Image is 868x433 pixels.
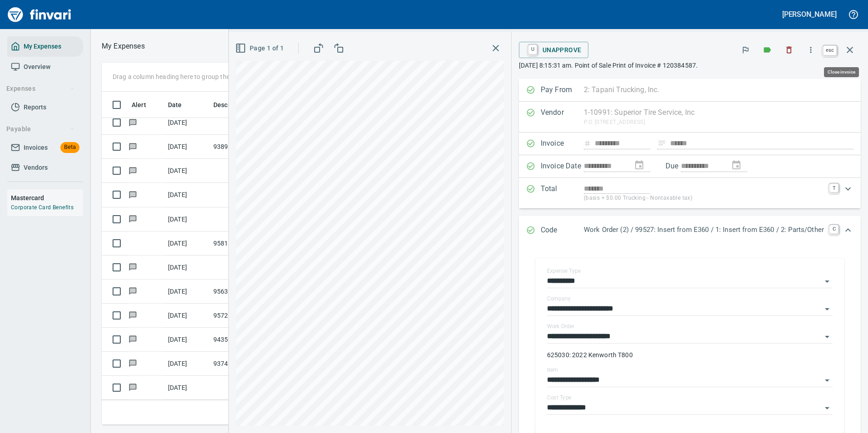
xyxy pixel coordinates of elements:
[128,288,138,294] span: Has messages
[541,225,584,236] p: Code
[164,304,210,328] td: [DATE]
[164,183,210,207] td: [DATE]
[210,231,291,256] td: 95813.252010
[24,102,46,113] span: Reports
[821,374,833,387] button: Open
[829,225,838,234] a: C
[128,143,138,149] span: Has messages
[7,138,83,158] a: InvoicesBeta
[168,99,182,110] span: Date
[547,350,833,359] p: 625030: 2022 Kenworth T800
[113,72,246,81] p: Drag a column heading here to group the table
[821,275,833,288] button: Open
[735,40,755,60] button: Flag
[782,10,837,19] h5: [PERSON_NAME]
[128,192,138,197] span: Has messages
[128,312,138,318] span: Has messages
[102,41,145,52] nav: breadcrumb
[547,367,558,373] label: Item
[823,45,837,55] a: esc
[210,328,291,352] td: 94359.2920043
[519,42,589,58] button: UUnapprove
[11,204,74,211] a: Corporate Card Benefits
[6,83,75,94] span: Expenses
[526,42,582,58] span: Unapprove
[821,303,833,315] button: Open
[128,167,138,173] span: Has messages
[210,280,291,304] td: 95639.7100
[584,225,824,235] p: Work Order (2) / 99527: Insert from E360 / 1: Insert from E360 / 2: Parts/Other
[5,4,74,25] img: Finvari
[547,268,581,274] label: Expense Type
[24,142,48,153] span: Invoices
[7,157,83,178] a: Vendors
[210,304,291,328] td: 95724.102017
[213,99,259,110] span: Description
[237,43,284,54] span: Page 1 of 1
[829,183,838,192] a: T
[24,162,48,173] span: Vendors
[164,256,210,280] td: [DATE]
[541,183,584,203] p: Total
[757,40,777,60] button: Labels
[519,178,861,208] div: Expand
[168,99,194,110] span: Date
[164,231,210,256] td: [DATE]
[24,41,61,52] span: My Expenses
[128,119,138,125] span: Has messages
[7,36,83,57] a: My Expenses
[6,123,75,135] span: Payable
[164,111,210,135] td: [DATE]
[132,99,158,110] span: Alert
[3,80,79,97] button: Expenses
[780,7,839,21] button: [PERSON_NAME]
[547,324,574,329] label: Work Order
[213,99,247,110] span: Description
[210,135,291,159] td: 93892.8110059
[519,61,861,70] p: [DATE] 8:15:31 am. Point of Sale Print of Invoice # 120384587.
[164,328,210,352] td: [DATE]
[210,352,291,376] td: 93749.243008
[7,97,83,118] a: Reports
[821,402,833,414] button: Open
[132,99,146,110] span: Alert
[24,61,50,73] span: Overview
[128,360,138,366] span: Has messages
[584,194,824,203] p: (basis + $0.00 Trucking - Nontaxable tax)
[128,216,138,221] span: Has messages
[547,395,572,400] label: Cost Type
[164,280,210,304] td: [DATE]
[528,44,537,54] a: U
[519,216,861,246] div: Expand
[7,57,83,77] a: Overview
[164,135,210,159] td: [DATE]
[233,40,287,57] button: Page 1 of 1
[102,41,145,52] p: My Expenses
[3,121,79,138] button: Payable
[60,142,79,153] span: Beta
[164,159,210,183] td: [DATE]
[128,264,138,270] span: Has messages
[779,40,799,60] button: Discard
[821,330,833,343] button: Open
[164,207,210,231] td: [DATE]
[164,376,210,400] td: [DATE]
[128,384,138,390] span: Has messages
[128,336,138,342] span: Has messages
[11,193,83,203] h6: Mastercard
[547,296,571,301] label: Company
[164,352,210,376] td: [DATE]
